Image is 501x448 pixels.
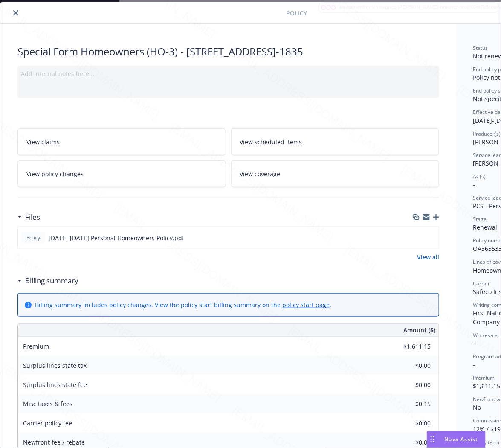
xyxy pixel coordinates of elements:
span: AC(s) [473,173,486,180]
span: View coverage [240,169,281,178]
a: View policy changes [17,160,226,187]
span: Premium [473,374,495,381]
span: No [473,403,481,411]
span: Renewal [473,223,498,231]
span: View policy changes [26,169,84,178]
span: Status [473,44,488,52]
span: - [473,361,475,369]
span: Amount ($) [403,326,435,335]
div: Files [17,212,40,223]
a: View scheduled items [231,128,440,155]
h3: Files [25,212,40,223]
span: Surplus lines state fee [23,381,87,389]
span: $1,611.15 [473,382,501,390]
a: policy start page [282,301,330,309]
span: Policy [286,9,307,17]
span: - [473,339,475,347]
input: 0.00 [380,378,436,391]
a: View coverage [231,160,440,187]
div: Billing summary [17,275,78,286]
span: Surplus lines state tax [23,361,87,369]
span: Misc taxes & fees [23,400,72,408]
div: Billing summary includes policy changes. View the policy start billing summary on the . [35,300,331,309]
button: close [11,8,21,18]
span: Newfront fee / rebate [23,438,85,446]
a: View claims [17,128,226,155]
span: Policy [25,234,42,241]
a: View all [417,253,439,262]
span: Carrier policy fee [23,419,72,427]
span: Producer(s) [473,130,501,137]
input: 0.00 [380,340,436,353]
span: View scheduled items [240,137,302,146]
span: Policy term [473,439,500,446]
div: Add internal notes here... [21,69,436,78]
span: View claims [26,137,60,146]
span: Wholesaler [473,332,500,339]
div: Drag to move [427,431,438,448]
button: preview file [428,233,435,242]
span: [DATE]-[DATE] Personal Homeowners Policy.pdf [49,233,184,242]
span: Stage [473,215,487,223]
span: Premium [23,342,49,350]
input: 0.00 [380,398,436,410]
div: Special Form Homeowners (HO-3) - [STREET_ADDRESS]-1835 [17,44,439,59]
button: Nova Assist [427,431,486,448]
input: 0.00 [380,359,436,372]
input: 0.00 [380,417,436,430]
span: Nova Assist [445,436,478,443]
h3: Billing summary [25,275,78,286]
span: Carrier [473,280,490,287]
button: download file [414,233,421,242]
span: - [473,180,475,189]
